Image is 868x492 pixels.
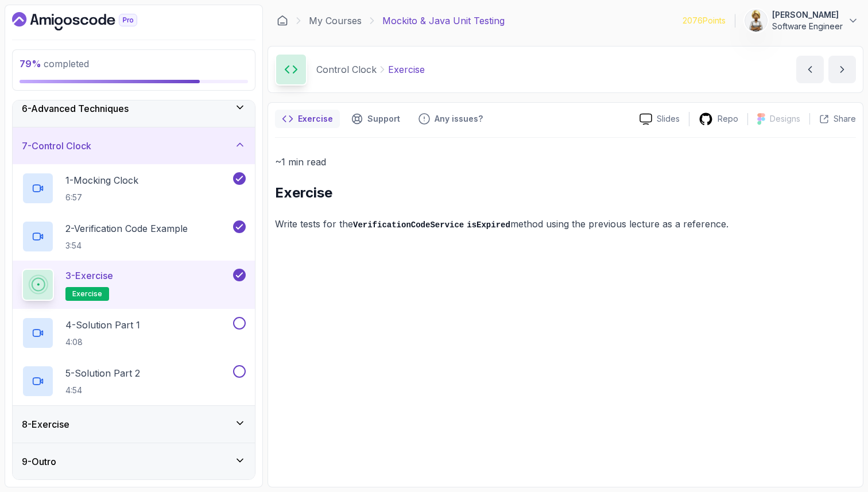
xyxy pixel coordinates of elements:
span: completed [20,58,89,69]
p: 3:54 [65,240,188,251]
h3: 7 - Control Clock [22,139,91,153]
p: 3 - Exercise [65,269,113,282]
a: Dashboard [277,15,288,26]
p: [PERSON_NAME] [772,9,843,21]
h3: 8 - Exercise [22,417,69,431]
p: Mockito & Java Unit Testing [382,14,505,28]
h3: 9 - Outro [22,455,56,468]
p: Support [367,113,400,125]
h2: Exercise [275,184,856,202]
button: 7-Control Clock [13,127,255,164]
h3: 6 - Advanced Techniques [22,102,129,115]
img: user profile image [745,10,767,32]
span: 79 % [20,58,41,69]
p: 5 - Solution Part 2 [65,366,140,380]
p: Slides [657,113,680,125]
p: Any issues? [435,113,483,125]
p: 4 - Solution Part 1 [65,318,140,332]
button: 9-Outro [13,443,255,480]
p: Control Clock [316,63,377,76]
p: 4:08 [65,336,140,348]
p: 1 - Mocking Clock [65,173,138,187]
span: exercise [72,289,102,299]
code: isExpired [467,220,510,230]
button: Feedback button [412,110,490,128]
p: 2076 Points [683,15,726,26]
button: 3-Exerciseexercise [22,269,246,301]
p: 4:54 [65,385,140,396]
p: Exercise [388,63,425,76]
p: Repo [718,113,738,125]
p: 2 - Verification Code Example [65,222,188,235]
button: 8-Exercise [13,406,255,443]
a: My Courses [309,14,362,28]
p: ~1 min read [275,154,856,170]
button: 5-Solution Part 24:54 [22,365,246,397]
p: Write tests for the method using the previous lecture as a reference. [275,216,856,233]
p: Share [834,113,856,125]
button: notes button [275,110,340,128]
button: previous content [796,56,824,83]
button: 2-Verification Code Example3:54 [22,220,246,253]
p: Exercise [298,113,333,125]
button: Support button [344,110,407,128]
p: 6:57 [65,192,138,203]
button: 6-Advanced Techniques [13,90,255,127]
button: next content [828,56,856,83]
button: user profile image[PERSON_NAME]Software Engineer [745,9,859,32]
button: 4-Solution Part 14:08 [22,317,246,349]
a: Dashboard [12,12,164,30]
button: Share [809,113,856,125]
a: Repo [689,112,747,126]
p: Software Engineer [772,21,843,32]
a: Slides [630,113,689,125]
button: 1-Mocking Clock6:57 [22,172,246,204]
code: VerificationCodeService [353,220,464,230]
p: Designs [770,113,800,125]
